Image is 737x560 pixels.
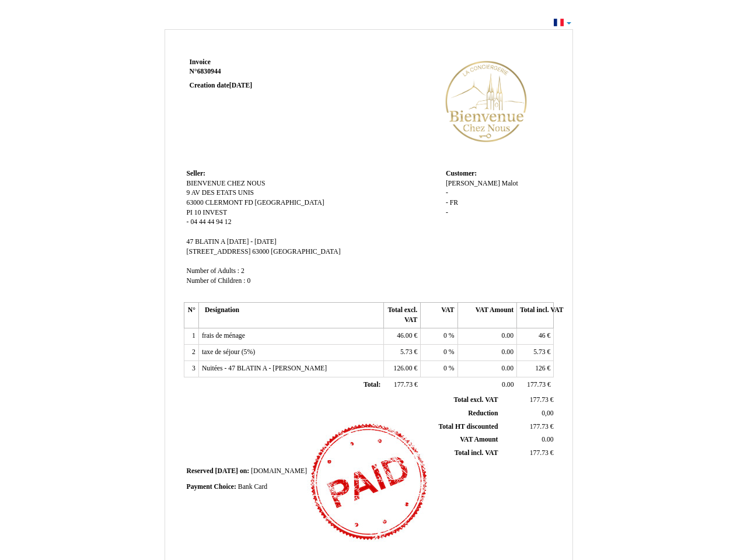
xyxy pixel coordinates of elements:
td: € [517,345,554,361]
span: FR [450,199,458,206]
span: 0 [443,348,447,356]
th: VAT Amount [457,303,516,328]
span: 0 [443,332,447,339]
td: € [383,360,420,377]
span: [DATE] - [DATE] [227,238,277,246]
span: [GEOGRAPHIC_DATA] [271,248,340,256]
span: 177.73 [530,423,549,430]
span: [DATE] [229,82,252,89]
span: taxe de séjour (5%) [202,348,255,356]
span: - [187,218,189,226]
td: € [383,345,420,361]
span: VAT Amount [460,436,498,443]
td: % [421,360,457,377]
td: € [500,394,556,407]
span: Customer: [446,170,477,177]
span: BIENVENUE CHEZ NOUS [187,180,266,187]
span: [STREET_ADDRESS] [187,248,251,256]
span: 0,00 [542,409,553,417]
td: 1 [184,328,198,345]
td: € [517,377,554,393]
th: Designation [198,303,383,328]
span: 63000 [252,248,269,256]
span: 0.00 [542,436,553,443]
td: % [421,328,457,345]
span: 0.00 [502,365,514,372]
span: - [446,209,448,216]
span: 177.73 [530,396,549,404]
span: PI 10 [187,209,201,216]
span: [PERSON_NAME] [446,180,500,187]
span: Nuitées - 47 BLATIN A - [PERSON_NAME] [202,365,327,372]
span: 5.73 [400,348,412,356]
img: logo [421,58,551,145]
td: % [421,345,457,361]
span: 47 BLATIN A [187,238,225,246]
span: 0.00 [502,348,514,356]
span: 177.73 [394,381,413,388]
span: 126.00 [393,365,412,372]
span: Invoice [190,58,211,66]
span: Total incl. VAT [455,449,498,457]
th: Total excl. VAT [383,303,420,328]
span: [GEOGRAPHIC_DATA] [255,199,324,206]
span: 0 [443,365,447,372]
td: € [383,377,420,393]
span: 2 [241,267,244,275]
span: on: [240,467,249,475]
span: 0.00 [502,381,514,388]
span: Malot [502,180,518,187]
td: 3 [184,360,198,377]
span: [DATE] [215,467,238,475]
span: Total: [364,381,380,388]
span: INVEST [202,209,227,216]
span: Payment Choice: [187,483,236,491]
th: Total incl. VAT [517,303,554,328]
span: 6830944 [197,68,221,75]
strong: N° [190,67,329,76]
span: 63000 [187,199,204,206]
span: Bank Card [238,483,267,491]
span: 0.00 [502,332,514,339]
td: € [500,447,556,460]
span: Number of Children : [187,277,246,285]
span: Number of Adults : [187,267,240,275]
span: frais de ménage [202,332,245,339]
span: - [446,199,448,206]
strong: Creation date [190,82,253,89]
td: € [500,420,556,433]
span: 126 [535,365,546,372]
span: Reserved [187,467,214,475]
span: 46.00 [397,332,412,339]
span: 5.73 [533,348,545,356]
td: € [383,328,420,345]
span: 177.73 [530,449,549,457]
span: 46 [539,332,546,339]
td: € [517,328,554,345]
span: Seller: [187,170,205,177]
td: 2 [184,345,198,361]
th: N° [184,303,198,328]
span: Total HT discounted [438,423,498,430]
span: [DOMAIN_NAME] [251,467,307,475]
td: € [517,360,554,377]
span: 9 AV DES ETATS UNIS [187,189,254,197]
span: Reduction [468,409,498,417]
span: 0 [247,277,250,285]
span: CLERMONT FD [205,199,253,206]
th: VAT [421,303,457,328]
span: Total excl. VAT [454,396,498,404]
span: - [446,189,448,197]
span: 177.73 [527,381,546,388]
span: 04 44 44 94 12 [190,218,231,226]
